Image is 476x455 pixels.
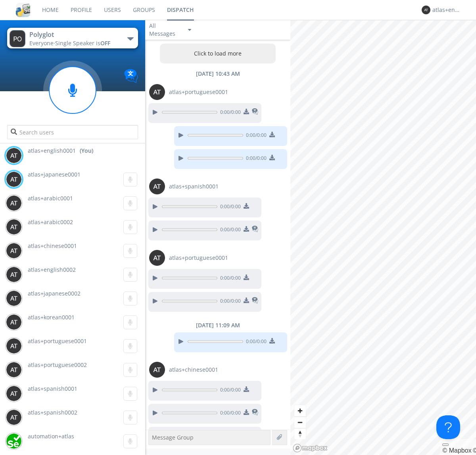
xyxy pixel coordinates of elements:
img: download media button [244,203,249,209]
span: atlas+english0001 [28,147,76,155]
span: 0:00 / 0:00 [217,203,241,212]
img: download media button [244,298,249,303]
span: automation+atlas [28,432,74,440]
img: download media button [269,132,275,137]
img: translated-message [252,108,258,115]
span: atlas+portuguese0001 [169,88,228,96]
img: 373638.png [149,84,165,100]
span: atlas+english0002 [28,266,76,273]
div: (You) [80,147,93,155]
img: cddb5a64eb264b2086981ab96f4c1ba7 [16,3,30,17]
a: Mapbox logo [293,443,328,453]
img: 373638.png [6,338,22,354]
span: atlas+arabic0001 [28,194,73,202]
span: atlas+japanese0001 [28,171,81,178]
button: Click to load more [160,44,276,63]
img: 373638.png [6,171,22,187]
span: 0:00 / 0:00 [217,298,241,306]
img: 373638.png [6,409,22,425]
span: 0:00 / 0:00 [243,338,267,347]
span: This is a translated message [252,225,258,235]
img: caret-down-sm.svg [188,29,191,31]
img: translated-message [252,297,258,303]
div: Polyglot [29,30,119,39]
span: atlas+spanish0001 [28,385,77,392]
button: PolyglotEveryone·Single Speaker isOFF [7,28,138,48]
span: atlas+chinese0001 [169,366,218,374]
img: Translation enabled [124,69,138,83]
div: Everyone · [29,39,119,47]
span: atlas+japanese0002 [28,290,81,297]
img: translated-message [252,226,258,232]
span: 0:00 / 0:00 [243,155,267,163]
button: Reset bearing to north [294,428,306,440]
div: All Messages [149,22,181,38]
img: 373638.png [149,179,165,194]
img: 373638.png [422,6,430,14]
span: 0:00 / 0:00 [243,132,267,140]
img: download media button [269,155,275,160]
div: [DATE] 10:43 AM [145,70,290,78]
span: 0:00 / 0:00 [217,386,241,395]
span: atlas+portuguese0002 [28,361,87,369]
img: 373638.png [149,250,165,266]
img: translated-message [252,409,258,415]
img: download media button [244,109,249,114]
img: download media button [244,386,249,392]
img: 373638.png [6,148,22,163]
input: Search users [7,125,138,139]
img: download media button [244,275,249,280]
img: 373638.png [10,30,25,47]
span: atlas+korean0001 [28,313,75,321]
img: 373638.png [6,290,22,306]
span: atlas+arabic0002 [28,218,73,226]
img: 373638.png [149,362,165,378]
img: 373638.png [6,243,22,259]
img: 373638.png [6,362,22,378]
img: download media button [244,226,249,232]
span: Zoom out [294,417,306,428]
div: [DATE] 11:09 AM [145,321,290,329]
span: This is a translated message [252,408,258,418]
img: 373638.png [6,195,22,211]
span: This is a translated message [252,296,258,306]
span: 0:00 / 0:00 [217,275,241,283]
span: atlas+chinese0001 [28,242,77,250]
img: d2d01cd9b4174d08988066c6d424eccd [6,433,22,449]
span: 0:00 / 0:00 [217,409,241,418]
div: atlas+english0001 [432,6,462,14]
button: Toggle attribution [442,443,449,446]
img: download media button [244,409,249,415]
span: atlas+portuguese0001 [169,254,228,262]
span: Single Speaker is [55,39,110,47]
img: 373638.png [6,386,22,401]
button: Zoom in [294,405,306,417]
img: 373638.png [6,219,22,235]
button: Zoom out [294,417,306,428]
span: 0:00 / 0:00 [217,226,241,235]
span: atlas+spanish0001 [169,182,219,190]
iframe: Toggle Customer Support [436,415,460,439]
img: download media button [269,338,275,344]
span: atlas+portuguese0001 [28,337,87,345]
span: This is a translated message [252,107,258,117]
span: OFF [100,39,110,47]
img: 373638.png [6,267,22,282]
span: atlas+spanish0002 [28,409,77,416]
img: 373638.png [6,314,22,330]
span: 0:00 / 0:00 [217,109,241,117]
a: Mapbox [442,447,471,454]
